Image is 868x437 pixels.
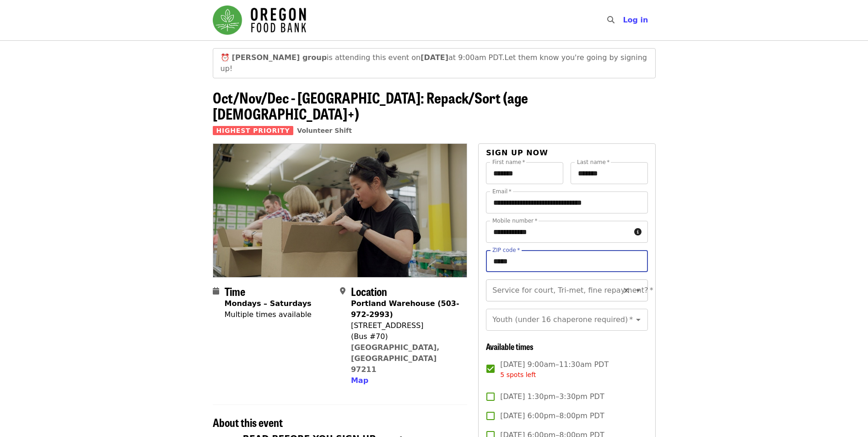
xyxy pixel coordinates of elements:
label: Last name [577,159,609,165]
span: clock emoji [221,53,230,62]
button: Clear [620,284,633,297]
button: Map [351,375,368,386]
span: [DATE] 1:30pm–3:30pm PDT [500,391,604,402]
span: Time [225,283,245,299]
span: Highest Priority [213,126,294,135]
i: circle-info icon [634,228,642,236]
i: calendar icon [213,287,219,295]
input: Search [620,9,627,31]
strong: [DATE] [421,53,448,62]
i: map-marker-alt icon [340,287,345,295]
strong: [PERSON_NAME] group [232,53,327,62]
span: 5 spots left [500,371,536,378]
span: [DATE] 6:00pm–8:00pm PDT [500,410,604,421]
input: Mobile number [486,221,630,243]
span: About this event [213,414,283,430]
input: ZIP code [486,250,647,272]
strong: Portland Warehouse (503-972-2993) [351,299,459,319]
button: Open [632,313,645,326]
label: Mobile number [492,218,537,224]
button: Log in [615,11,655,29]
span: Log in [623,16,648,24]
input: Last name [571,162,648,184]
img: Oct/Nov/Dec - Portland: Repack/Sort (age 8+) organized by Oregon Food Bank [213,144,467,277]
button: Open [632,284,645,297]
a: Volunteer Shift [297,127,352,134]
span: Location [351,283,387,299]
span: Map [351,376,368,385]
div: (Bus #70) [351,331,460,342]
div: Multiple times available [225,309,312,320]
img: Oregon Food Bank - Home [213,5,306,35]
span: Available times [486,340,534,352]
label: ZIP code [492,247,520,253]
input: Email [486,191,647,213]
span: [DATE] 9:00am–11:30am PDT [500,359,609,380]
input: First name [486,162,563,184]
span: is attending this event on at 9:00am PDT. [232,53,505,62]
i: search icon [607,16,615,24]
strong: Mondays – Saturdays [225,299,312,308]
span: Oct/Nov/Dec - [GEOGRAPHIC_DATA]: Repack/Sort (age [DEMOGRAPHIC_DATA]+) [213,87,528,124]
label: First name [492,159,525,165]
span: Sign up now [486,148,548,157]
a: [GEOGRAPHIC_DATA], [GEOGRAPHIC_DATA] 97211 [351,343,440,374]
div: [STREET_ADDRESS] [351,320,460,331]
label: Email [492,189,512,194]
